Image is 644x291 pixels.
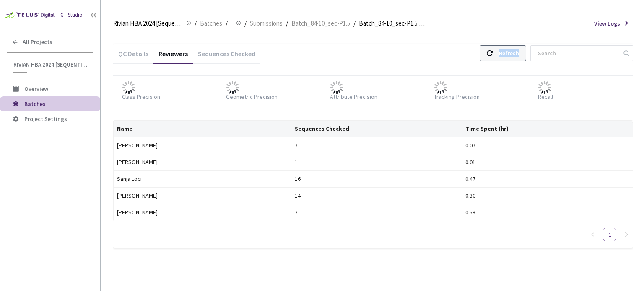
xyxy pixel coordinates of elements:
div: Tracking Precision [434,93,480,101]
div: 0.07 [465,141,629,150]
button: left [586,228,600,241]
li: / [353,18,356,28]
li: / [286,18,288,28]
div: Refresh [499,46,519,61]
input: Search [533,46,622,61]
div: 0.01 [465,157,629,167]
div: 0.30 [465,191,629,200]
span: Submissions [250,18,283,28]
div: Geometric Precision [226,93,278,101]
div: GT Studio [60,11,83,19]
li: Previous Page [586,228,600,241]
a: Batches [198,18,224,28]
span: View Logs [594,19,620,28]
li: / [195,18,197,28]
li: / [244,18,247,28]
div: 16 [295,174,459,183]
div: [PERSON_NAME] [117,141,288,150]
img: loader.gif [538,81,551,94]
img: loader.gif [122,81,135,94]
span: Project Settings [24,115,67,123]
div: 7 [295,141,459,150]
span: right [624,232,629,237]
div: Reviewers [153,49,193,64]
div: 0.47 [465,174,629,183]
div: Sanja Loci [117,174,288,183]
a: 1 [603,228,616,241]
div: 21 [295,208,459,217]
span: Overview [24,85,48,93]
div: Sequences Checked [193,49,260,64]
li: Next Page [620,228,633,241]
img: loader.gif [330,81,343,94]
div: 1 [295,157,459,167]
div: QC Details [113,49,153,64]
th: Sequences Checked [291,121,462,137]
span: left [590,232,595,237]
button: right [620,228,633,241]
span: Batches [200,18,222,28]
div: [PERSON_NAME] [117,157,288,167]
div: Recall [538,93,553,101]
div: [PERSON_NAME] [117,191,288,200]
div: 0.58 [465,208,629,217]
a: Submissions [248,18,284,28]
th: Name [114,121,291,137]
div: [PERSON_NAME] [117,208,288,217]
span: All Projects [23,39,52,46]
img: loader.gif [226,81,239,94]
span: Batches [24,100,46,108]
li: / [226,18,228,28]
a: Batch_84-10_sec-P1.5 [290,18,352,28]
span: Rivian HBA 2024 [Sequential] [113,18,181,28]
li: 1 [603,228,616,241]
span: Batch_84-10_sec-P1.5 [291,18,350,28]
div: Class Precision [122,93,160,101]
div: 14 [295,191,459,200]
span: Batch_84-10_sec-P1.5 QC - [DATE] [359,18,427,28]
div: Attribute Precision [330,93,377,101]
img: loader.gif [434,81,447,94]
span: Rivian HBA 2024 [Sequential] [13,61,88,68]
th: Time Spent (hr) [462,121,633,137]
